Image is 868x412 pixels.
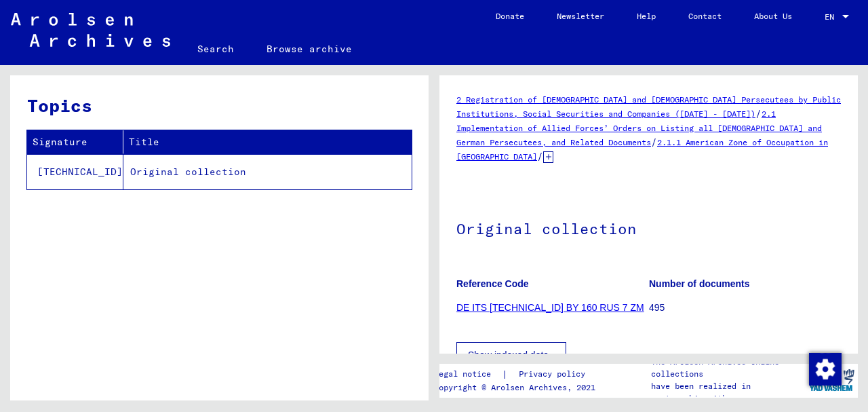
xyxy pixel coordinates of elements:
a: DE ITS [TECHNICAL_ID] BY 160 RUS 7 ZM [456,302,644,313]
img: yv_logo.png [806,363,857,397]
a: 2.1 Implementation of Allied Forces’ Orders on Listing all [DEMOGRAPHIC_DATA] and German Persecut... [456,109,822,147]
td: [TECHNICAL_ID] [27,154,123,189]
p: 495 [649,301,841,315]
p: Copyright © Arolsen Archives, 2021 [434,381,601,394]
a: 2 Registration of [DEMOGRAPHIC_DATA] and [DEMOGRAPHIC_DATA] Persecutees by Public Institutions, S... [456,94,841,119]
p: The Arolsen Archives online collections [651,356,806,380]
span: EN [825,12,840,22]
span: / [537,150,543,162]
th: Title [123,130,412,154]
b: Number of documents [649,278,750,289]
h3: Topics [27,92,411,119]
a: Legal notice [434,367,502,381]
th: Signature [27,130,123,154]
img: Arolsen_neg.svg [11,13,170,47]
button: Show indexed data [456,342,566,368]
div: Change consent [808,352,841,385]
td: Original collection [123,154,412,189]
p: have been realized in partnership with [651,380,806,405]
a: Browse archive [250,33,368,65]
h1: Original collection [456,198,841,257]
a: Privacy policy [508,367,601,381]
img: Change consent [809,353,842,386]
div: | [434,367,601,381]
a: Search [181,33,250,65]
b: Reference Code [456,278,529,289]
span: / [755,107,762,119]
span: / [651,136,657,148]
